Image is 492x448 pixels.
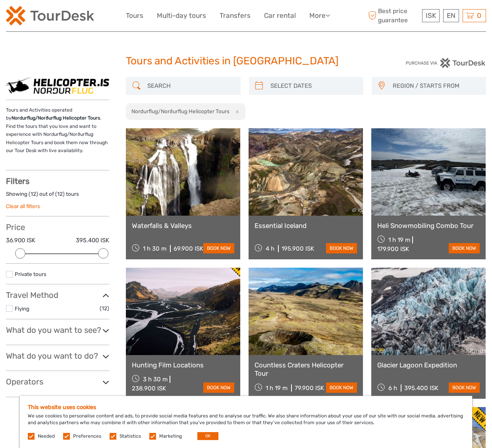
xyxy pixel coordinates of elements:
[28,404,464,411] h5: This website uses cookies
[326,382,357,393] a: book now
[255,361,357,377] a: Countless Craters Helicopter Tour
[267,79,359,93] input: SELECT DATES
[76,236,109,245] label: 395.400 ISK
[443,9,459,22] div: EN
[157,10,206,21] a: Multi-day tours
[309,10,330,21] a: More
[143,245,166,252] span: 1 h 30 m
[6,377,109,386] h3: Operators
[132,361,234,369] a: Hunting Film Locations
[449,243,480,253] a: book now
[6,351,109,361] h3: What do you want to do?
[6,106,109,154] p: Tours and Activities operated by . Find the tours that you love and want to experience with Nordu...
[326,243,357,253] a: book now
[6,290,109,300] h3: Travel Method
[6,222,109,232] h3: Price
[449,382,480,393] a: book now
[6,236,35,245] label: 36.900 ISK
[132,385,166,392] div: 238.900 ISK
[12,115,100,121] strong: Nordurflug/Norðurflug Helicopter Tours
[6,6,94,25] img: 120-15d4194f-c635-41b9-a512-a3cb382bfb57_logo_small.png
[366,7,420,24] span: Best price guarantee
[388,236,410,243] span: 1 h 19 m
[388,384,397,392] span: 6 h
[377,222,480,230] a: Heli Snowmobiling Combo Tour
[57,190,63,198] label: 12
[159,433,182,440] label: Marketing
[255,222,357,230] a: Essential Iceland
[377,361,480,369] a: Glacier Lagoon Expedition
[143,376,168,383] span: 3 h 30 m
[120,433,141,440] label: Statistics
[174,245,203,252] div: 69.900 ISK
[203,243,234,253] a: book now
[144,79,236,93] input: SEARCH
[6,190,109,203] div: Showing ( ) out of ( ) tours
[203,382,234,393] a: book now
[20,396,472,448] div: We use cookies to personalise content and ads, to provide social media features and to analyse ou...
[131,108,230,114] h2: Nordurflug/Norðurflug Helicopter Tours
[6,176,29,186] strong: Filters
[31,190,36,198] label: 12
[15,271,46,277] a: Private tours
[476,12,482,19] span: 0
[220,10,251,21] a: Transfers
[6,325,109,335] h3: What do you want to see?
[266,384,287,392] span: 1 h 19 m
[295,384,324,392] div: 79.900 ISK
[6,203,40,209] a: Clear all filters
[282,245,314,252] div: 195.900 ISK
[126,55,366,68] h1: Tours and Activities in [GEOGRAPHIC_DATA]
[197,432,218,440] button: OK
[377,245,409,253] div: 179.900 ISK
[73,433,101,440] label: Preferences
[389,79,482,93] button: REGION / STARTS FROM
[6,77,109,94] img: 221-1_logo_thumbnail.png
[404,384,438,392] div: 395.400 ISK
[132,222,234,230] a: Waterfalls & Valleys
[426,12,436,19] span: ISK
[100,304,109,313] span: (12)
[38,433,55,440] label: Needed
[405,58,486,68] img: PurchaseViaTourDesk.png
[266,245,274,252] span: 4 h
[126,10,143,21] a: Tours
[264,10,296,21] a: Car rental
[15,305,29,312] a: Flying
[231,107,241,116] button: x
